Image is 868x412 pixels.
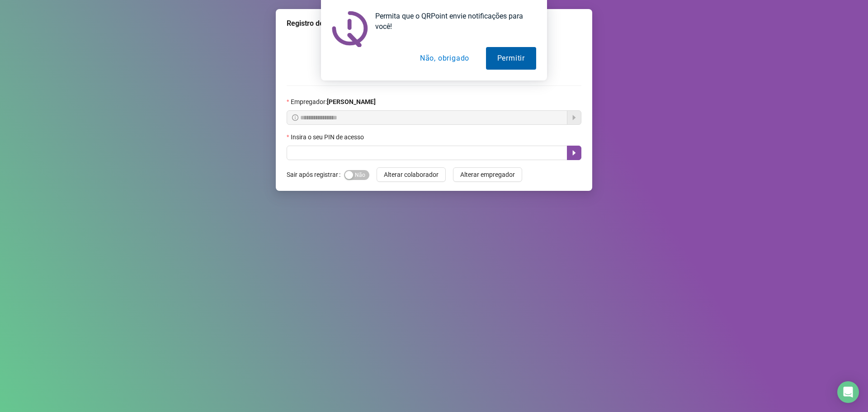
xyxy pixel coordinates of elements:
[384,170,439,180] span: Alterar colaborador
[332,11,368,47] img: notification icon
[292,114,298,121] span: info-circle
[571,149,578,156] span: caret-right
[409,47,481,70] button: Não, obrigado
[453,167,522,182] button: Alterar empregador
[368,11,536,32] div: Permita que o QRPoint envie notificações para você!
[460,170,515,180] span: Alterar empregador
[327,98,376,105] strong: [PERSON_NAME]
[287,132,370,142] label: Insira o seu PIN de acesso
[377,167,446,182] button: Alterar colaborador
[287,167,344,182] label: Sair após registrar
[291,97,376,107] span: Empregador :
[486,47,536,70] button: Permitir
[837,381,859,403] div: Open Intercom Messenger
